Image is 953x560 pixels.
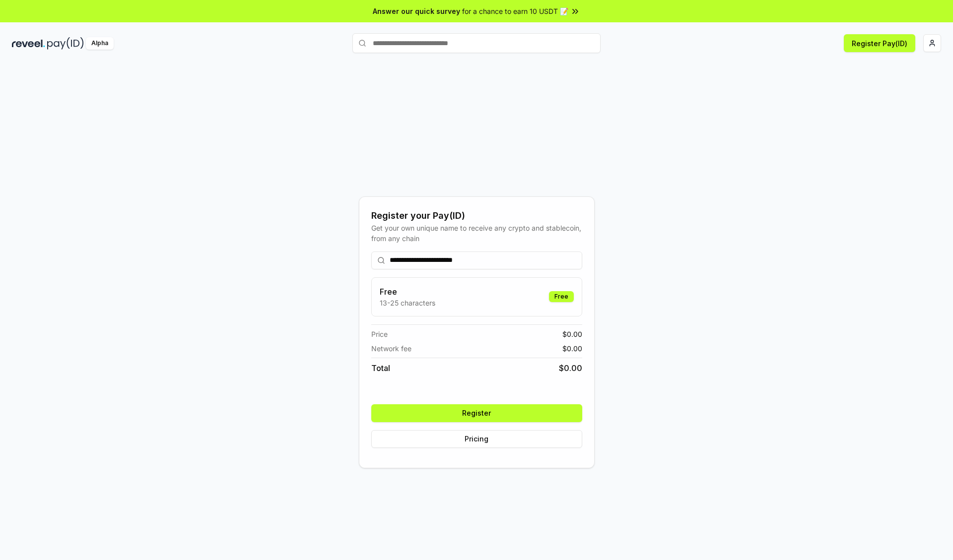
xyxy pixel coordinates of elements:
[380,286,435,298] h3: Free
[462,6,568,16] span: for a chance to earn 10 USDT 📝
[371,329,388,339] span: Price
[380,298,435,308] p: 13-25 characters
[371,343,411,354] span: Network fee
[559,362,582,374] span: $ 0.00
[373,6,460,16] span: Answer our quick survey
[47,37,84,50] img: pay_id
[371,430,582,448] button: Pricing
[562,343,582,354] span: $ 0.00
[371,209,582,223] div: Register your Pay(ID)
[562,329,582,339] span: $ 0.00
[371,223,582,244] div: Get your own unique name to receive any crypto and stablecoin, from any chain
[844,34,915,52] button: Register Pay(ID)
[86,37,114,50] div: Alpha
[371,362,390,374] span: Total
[12,37,45,50] img: reveel_dark
[549,291,574,302] div: Free
[371,404,582,422] button: Register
